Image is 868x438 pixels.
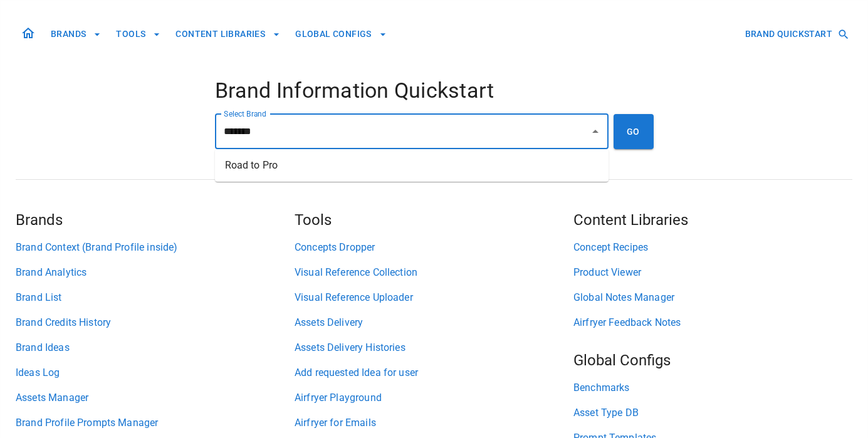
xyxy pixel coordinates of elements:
a: Brand Credits History [16,315,295,330]
a: Airfryer Feedback Notes [573,315,852,330]
button: BRANDS [46,23,106,46]
h5: Brands [16,210,295,230]
a: Visual Reference Uploader [295,290,573,305]
a: Concept Recipes [573,240,852,255]
a: Brand Profile Prompts Manager [16,415,295,430]
button: CONTENT LIBRARIES [170,23,285,46]
a: Airfryer for Emails [295,415,573,430]
li: Road to Pro [215,154,609,177]
a: Add requested Idea for user [295,365,573,380]
a: Asset Type DB [573,405,852,420]
button: TOOLS [111,23,165,46]
a: Assets Manager [16,390,295,405]
h5: Global Configs [573,350,852,370]
button: BRAND QUICKSTART [740,23,852,46]
a: Benchmarks [573,380,852,395]
a: Airfryer Playground [295,390,573,405]
label: Select Brand [224,108,266,119]
a: Assets Delivery [295,315,573,330]
a: Visual Reference Collection [295,265,573,280]
a: Concepts Dropper [295,240,573,255]
a: Global Notes Manager [573,290,852,305]
h5: Tools [295,210,573,230]
h5: Content Libraries [573,210,852,230]
a: Ideas Log [16,365,295,380]
button: Close [587,123,604,140]
button: GO [614,114,654,149]
button: GLOBAL CONFIGS [290,23,392,46]
a: Product Viewer [573,265,852,280]
a: Brand List [16,290,295,305]
a: Brand Analytics [16,265,295,280]
h4: Brand Information Quickstart [215,78,654,104]
a: Brand Context (Brand Profile inside) [16,240,295,255]
a: Brand Ideas [16,340,295,355]
a: Assets Delivery Histories [295,340,573,355]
